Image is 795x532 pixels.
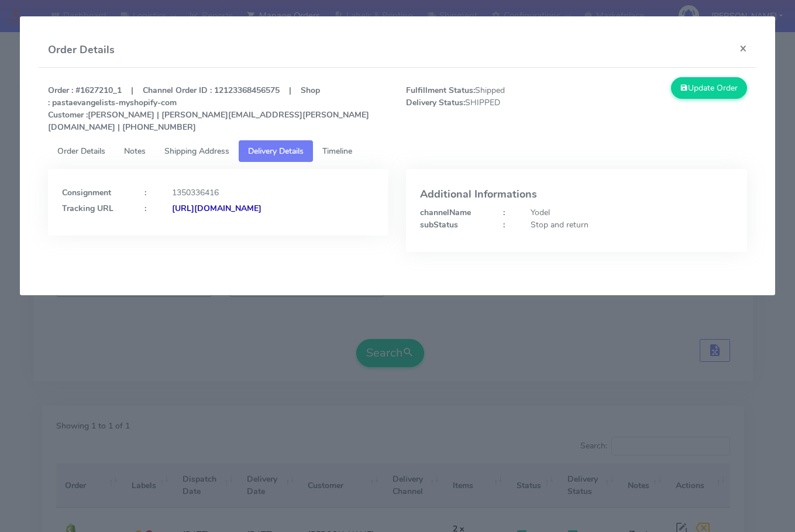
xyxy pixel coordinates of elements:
button: Close [730,33,756,64]
strong: Order : #1627210_1 | Channel Order ID : 12123368456575 | Shop : pastaevangelists-myshopify-com [P... [48,85,369,133]
strong: : [503,219,505,230]
div: Yodel [522,206,742,219]
strong: : [503,207,505,218]
strong: : [144,203,146,214]
ul: Tabs [48,140,746,162]
button: Update Order [671,77,747,99]
div: 1350336416 [163,186,383,199]
div: Stop and return [522,219,742,231]
strong: Delivery Status: [406,97,465,108]
h4: Additional Informations [420,189,732,201]
span: Shipping Address [164,146,229,157]
strong: channelName [420,207,471,218]
strong: subStatus [420,219,458,230]
h4: Order Details [48,42,115,58]
strong: Tracking URL [62,203,113,214]
span: Shipped SHIPPED [397,84,576,133]
span: Delivery Details [248,146,304,157]
strong: Consignment [62,187,111,198]
span: Timeline [322,146,352,157]
strong: : [144,187,146,198]
strong: [URL][DOMAIN_NAME] [172,203,261,214]
strong: Customer : [48,109,88,120]
strong: Fulfillment Status: [406,85,475,96]
span: Notes [124,146,146,157]
span: Order Details [57,146,105,157]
